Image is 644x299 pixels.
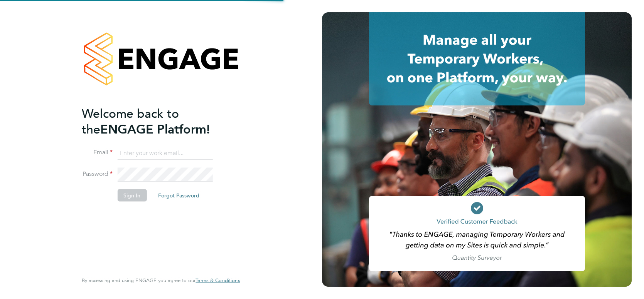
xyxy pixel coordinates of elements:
[82,106,179,137] span: Welcome back to the
[152,189,206,202] button: Forgot Password
[82,170,113,178] label: Password
[82,105,232,137] h2: ENGAGE Platform!
[82,277,240,284] span: By accessing and using ENGAGE you agree to our
[196,277,240,284] a: Terms & Conditions
[117,189,147,202] button: Sign In
[82,149,113,157] label: Email
[117,146,212,160] input: Enter your work email...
